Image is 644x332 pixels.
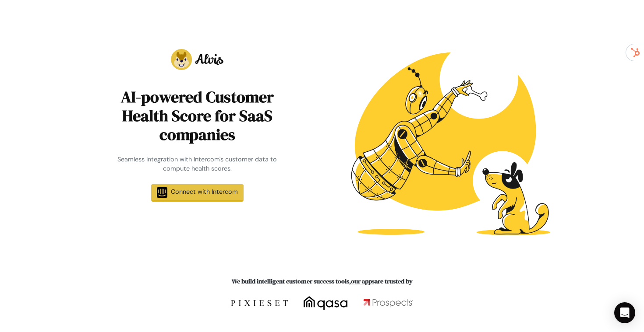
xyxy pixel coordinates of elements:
[115,155,280,174] div: Seamless integration with Intercom's customer data to compute health scores.
[171,49,223,70] img: Alvis
[329,21,565,257] img: Robot
[614,302,635,323] div: Open Intercom Messenger
[304,296,347,310] img: qasa
[79,278,565,285] h6: We build intelligent customer success tools, are trusted by
[115,87,280,144] h1: AI-powered Customer Health Score for SaaS companies
[351,277,375,286] a: our apps
[151,184,244,202] a: Connect with Intercom
[171,188,238,196] span: Connect with Intercom
[231,296,288,310] img: Pixieset
[363,298,413,308] img: Prospects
